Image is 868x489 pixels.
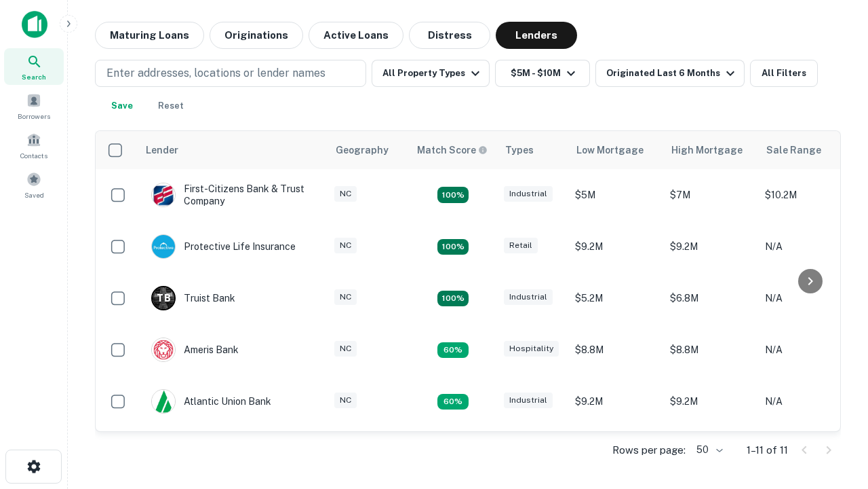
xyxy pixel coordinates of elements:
th: High Mortgage [663,131,758,169]
td: $8.8M [663,324,758,376]
button: Lenders [496,22,577,49]
div: High Mortgage [671,142,743,158]
div: NC [334,341,357,357]
td: $9.2M [663,376,758,427]
div: Truist Bank [151,286,235,310]
iframe: Chat Widget [800,337,868,402]
div: Low Mortgage [576,142,644,158]
div: NC [334,289,357,305]
div: Matching Properties: 1, hasApolloMatch: undefined [437,394,469,410]
p: Rows per page: [612,442,686,458]
div: Atlantic Union Bank [151,389,271,414]
th: Geography [328,131,409,169]
td: $9.2M [568,221,663,272]
div: Sale Range [766,142,821,158]
div: Industrial [504,289,553,305]
td: $9.2M [568,376,663,427]
img: picture [152,235,175,258]
span: Contacts [20,150,47,161]
div: Types [505,142,534,158]
button: Active Loans [309,22,403,49]
div: Lender [146,142,178,158]
button: Distress [409,22,490,49]
div: NC [334,238,357,253]
p: T B [157,291,170,306]
th: Capitalize uses an advanced AI algorithm to match your search with the best lender. The match sco... [409,131,497,169]
div: First-citizens Bank & Trust Company [151,183,314,207]
div: Matching Properties: 2, hasApolloMatch: undefined [437,187,469,203]
td: $6.3M [568,427,663,479]
div: NC [334,393,357,408]
button: Originated Last 6 Months [595,60,745,87]
td: $9.2M [663,221,758,272]
button: Enter addresses, locations or lender names [95,60,366,87]
div: Hospitality [504,341,559,357]
a: Borrowers [4,88,64,124]
td: $6.8M [663,272,758,324]
td: $6.3M [663,427,758,479]
div: Industrial [504,186,553,202]
p: Enter addresses, locations or lender names [106,65,325,81]
div: Matching Properties: 3, hasApolloMatch: undefined [437,291,469,307]
a: Contacts [4,127,64,164]
span: Saved [24,189,44,200]
img: picture [152,338,175,361]
div: 50 [691,440,725,460]
div: NC [334,186,357,202]
p: 1–11 of 11 [747,442,788,458]
div: Protective Life Insurance [151,234,296,259]
th: Low Mortgage [568,131,663,169]
span: Borrowers [18,111,50,122]
div: Geography [336,142,389,158]
div: Ameris Bank [151,338,239,362]
div: Retail [504,238,538,253]
button: Save your search to get updates of matches that match your search criteria. [100,92,144,120]
div: Matching Properties: 1, hasApolloMatch: undefined [437,342,469,359]
td: $8.8M [568,324,663,376]
span: Search [22,71,46,82]
button: All Property Types [372,60,490,87]
button: All Filters [750,60,818,87]
button: Reset [149,92,193,120]
img: picture [152,390,175,413]
img: capitalize-icon.png [22,11,47,38]
div: Capitalize uses an advanced AI algorithm to match your search with the best lender. The match sco... [417,143,488,158]
td: $5.2M [568,272,663,324]
button: Maturing Loans [95,22,204,49]
a: Search [4,48,64,85]
div: Matching Properties: 2, hasApolloMatch: undefined [437,239,469,255]
button: Originations [210,22,303,49]
td: $7M [663,169,758,221]
h6: Match Score [417,143,485,158]
a: Saved [4,166,64,203]
div: Originated Last 6 Months [606,65,738,81]
div: Industrial [504,393,553,408]
td: $5M [568,169,663,221]
th: Lender [138,131,328,169]
button: $5M - $10M [495,60,590,87]
img: picture [152,183,175,206]
th: Types [497,131,568,169]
